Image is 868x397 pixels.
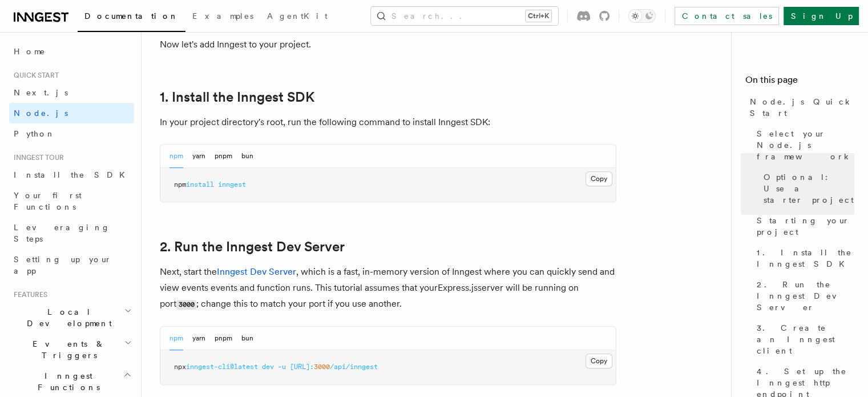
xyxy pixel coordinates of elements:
button: Local Development [9,302,134,334]
span: Python [14,129,55,138]
span: Starting your project [757,215,854,238]
a: 2. Run the Inngest Dev Server [752,274,854,318]
span: Inngest tour [9,153,64,162]
button: Search...Ctrl+K [371,7,558,25]
span: Install the SDK [14,170,132,179]
a: Starting your project [752,210,854,242]
kbd: Ctrl+K [526,10,551,22]
span: npm [174,181,186,189]
p: Now let's add Inngest to your project. [160,37,616,53]
span: Documentation [84,11,179,21]
button: yarn [192,327,205,350]
span: Examples [192,11,253,21]
span: Node.js [14,109,68,118]
span: Home [14,46,46,57]
a: Contact sales [675,7,779,25]
span: -u [278,363,286,371]
button: bun [241,327,253,350]
a: Setting up your app [9,249,134,281]
button: npm [169,145,183,168]
span: 1. Install the Inngest SDK [757,247,854,270]
a: Optional: Use a starter project [759,167,854,210]
span: Inngest Functions [9,370,123,393]
span: Your first Functions [14,191,82,211]
a: Inngest Dev Server [217,266,296,277]
a: Examples [185,3,260,31]
span: Quick start [9,71,59,80]
button: Events & Triggers [9,334,134,366]
span: inngest-cli@latest [186,363,258,371]
a: Documentation [78,3,185,32]
span: 3. Create an Inngest client [757,322,854,356]
a: Leveraging Steps [9,217,134,249]
button: Copy [586,354,612,368]
a: Node.js Quick Start [745,91,854,123]
span: 2. Run the Inngest Dev Server [757,279,854,313]
button: pnpm [215,327,232,350]
span: Features [9,290,47,299]
span: Select your Node.js framework [757,128,854,162]
a: Node.js [9,103,134,123]
span: Next.js [14,88,68,97]
p: In your project directory's root, run the following command to install Inngest SDK: [160,114,616,130]
a: Sign Up [784,7,859,25]
a: Home [9,41,134,62]
button: npm [169,327,183,350]
a: Select your Node.js framework [752,123,854,167]
code: 3000 [176,300,196,310]
span: install [186,181,214,189]
a: Install the SDK [9,165,134,185]
span: dev [262,363,274,371]
button: Toggle dark mode [628,9,656,23]
span: Events & Triggers [9,338,124,361]
a: AgentKit [260,3,334,31]
span: Optional: Use a starter project [764,171,854,206]
span: Leveraging Steps [14,223,110,243]
span: Local Development [9,306,124,329]
a: Python [9,123,134,144]
button: yarn [192,145,205,168]
span: Setting up your app [14,255,112,275]
a: 1. Install the Inngest SDK [160,89,314,105]
span: npx [174,363,186,371]
button: Copy [586,171,612,186]
a: 2. Run the Inngest Dev Server [160,239,345,255]
h4: On this page [745,73,854,91]
button: bun [241,145,253,168]
a: Next.js [9,82,134,103]
span: AgentKit [267,11,328,21]
a: Your first Functions [9,185,134,217]
span: inngest [218,181,246,189]
a: 3. Create an Inngest client [752,318,854,361]
a: 1. Install the Inngest SDK [752,242,854,274]
span: /api/inngest [330,363,378,371]
p: Next, start the , which is a fast, in-memory version of Inngest where you can quickly send and vi... [160,264,616,312]
span: [URL]: [290,363,314,371]
span: Node.js Quick Start [750,96,854,119]
span: 3000 [314,363,330,371]
button: pnpm [215,145,232,168]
